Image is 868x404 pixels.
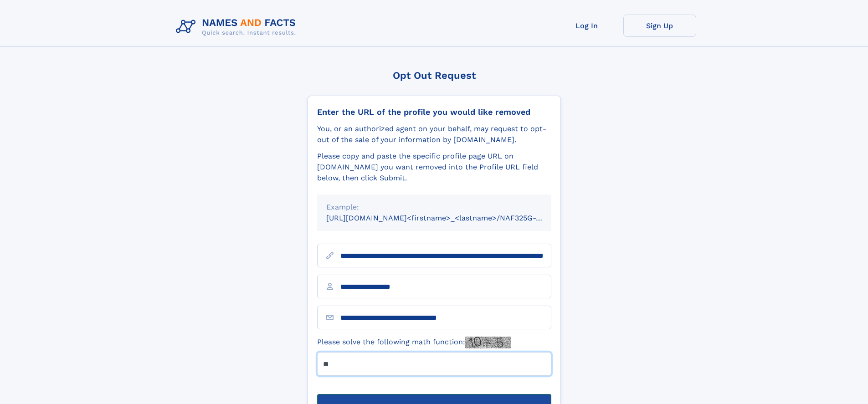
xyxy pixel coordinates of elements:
[317,107,551,117] div: Enter the URL of the profile you would like removed
[326,214,569,222] small: [URL][DOMAIN_NAME]<firstname>_<lastname>/NAF325G-xxxxxxxx
[317,337,511,348] label: Please solve the following math function:
[172,15,303,39] img: Logo Names and Facts
[317,123,551,145] div: You, or an authorized agent on your behalf, may request to opt-out of the sale of your informatio...
[326,202,542,213] div: Example:
[623,15,696,37] a: Sign Up
[317,151,551,184] div: Please copy and paste the specific profile page URL on [DOMAIN_NAME] you want removed into the Pr...
[550,15,623,37] a: Log In
[308,70,561,81] div: Opt Out Request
